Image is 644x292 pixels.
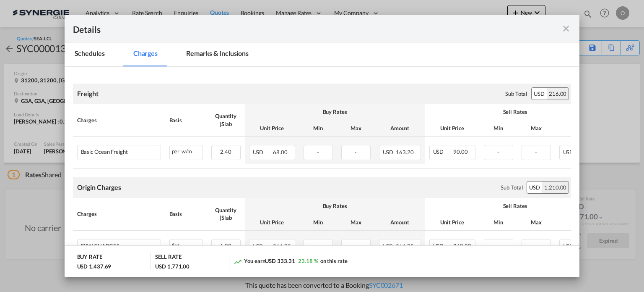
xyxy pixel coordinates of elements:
th: Min [299,120,337,137]
p: Pick-up location : [STREET_ADDRESS][PERSON_NAME] [8,23,489,32]
span: 211.75 [273,243,291,250]
th: Amount [375,120,425,137]
md-tab-item: Remarks & Inclusions [176,43,259,66]
div: USD [532,88,547,100]
th: Amount [555,120,605,137]
th: Min [480,214,517,231]
th: Unit Price [425,120,480,137]
div: Origin Charges [77,183,122,192]
div: Buy Rates [249,202,421,210]
th: Min [480,120,517,137]
span: USD [383,149,395,155]
th: Unit Price [245,120,299,137]
span: - [497,148,499,155]
div: Basis [169,116,203,124]
div: 216.00 [547,88,569,100]
span: USD [433,148,452,155]
th: Max [517,214,555,231]
strong: E Manifest (ACI): [8,84,52,90]
span: - [317,243,319,250]
body: Editor, editor12 [8,8,489,34]
md-tab-item: Charges [123,43,168,66]
span: USD [253,149,272,155]
span: 23.18 % [298,258,318,264]
span: USD [253,243,272,250]
span: 211.75 [396,243,413,250]
span: 260.00 [453,242,471,249]
md-icon: icon-trending-up [234,258,242,266]
md-tab-item: Schedules [65,43,115,66]
div: Charges [77,116,161,124]
div: BUY RATE [77,253,102,263]
div: Basic Ocean Freight [81,149,128,155]
div: Sell Rates [429,202,601,210]
span: USD [563,243,574,250]
div: SELL RATE [155,253,181,263]
th: Max [337,214,375,231]
div: Sell Rates [429,108,601,116]
div: USD 1,437.69 [77,263,112,270]
th: Max [337,120,375,137]
div: Quantity | Slab [211,112,241,127]
div: flat [170,239,203,250]
body: Editor, editor11 [8,8,489,17]
div: Basis [169,210,203,218]
span: 2.40 [220,148,231,155]
md-icon: icon-close fg-AAA8AD m-0 cursor [561,24,571,34]
div: Sub Total [501,184,522,191]
div: Freight [77,89,99,98]
div: Sub Total [505,90,527,97]
span: 163.20 [396,149,413,155]
th: Max [517,120,555,137]
md-dialog: Pickup Door ... [65,15,580,278]
span: USD 333.31 [265,258,295,264]
th: Amount [555,214,605,231]
div: Details [73,23,522,34]
span: - [535,242,537,249]
span: 68.00 [273,149,288,155]
div: per_w/m [170,145,203,156]
span: USD [563,149,574,155]
p: 1 hour free for loading (unloading), 125.00$ / per extra hour Subject to VGM weighing and transmi... [8,37,489,63]
span: USD [433,242,452,249]
div: Quantity | Slab [211,206,241,221]
div: Charges [77,210,161,218]
span: USD [383,243,395,250]
th: Min [299,214,337,231]
div: USD [527,182,542,193]
span: 90.00 [453,148,468,155]
p: ATLAS MEDIC : [URL][DOMAIN_NAME] TRAMAR ATI REQUEST : [URL][DOMAIN_NAME] BOURRET Soumission rapid... [8,8,489,34]
span: - [497,242,499,249]
th: Unit Price [245,214,299,231]
strong: Origin Charges: [8,9,49,16]
div: Buy Rates [249,108,421,116]
div: You earn on this rate [234,257,347,266]
strong: —--------------------------------------------------------------- [8,69,128,76]
th: Amount [375,214,425,231]
span: 1.00 [220,242,231,249]
md-pagination-wrapper: Use the left and right arrow keys to navigate between tabs [65,43,267,66]
span: - [355,243,357,250]
span: - [317,149,319,155]
span: - [535,148,537,155]
th: Unit Price [425,214,480,231]
div: EXW CHARGES [81,243,119,249]
span: - [355,149,357,155]
div: 1,210.00 [542,182,569,193]
div: USD 1,771.00 [155,263,190,270]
